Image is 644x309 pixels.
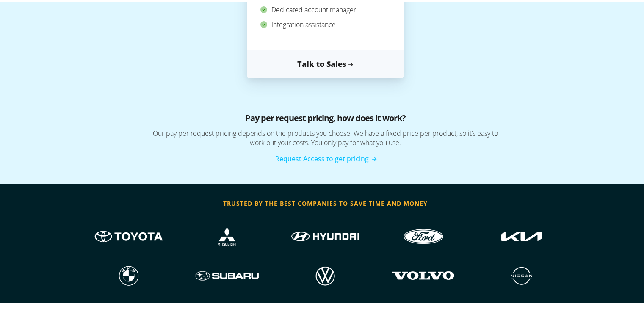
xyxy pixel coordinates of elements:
[260,16,390,30] div: Integration assistance
[80,196,571,208] h3: trusted by the best companies to save time and money
[288,261,362,287] img: Kia logo
[387,221,460,248] img: Ford logo
[275,152,376,162] a: Request Access to get pricing
[190,221,264,248] img: Mistubishi logo
[288,221,362,248] img: Hyundai logo
[92,110,558,127] h3: Pay per request pricing, how does it work?
[92,127,558,152] p: Our pay per request pricing depends on the products you choose. We have a fixed price per product...
[387,261,460,287] img: Kia logo
[247,48,404,77] a: Talk to Sales
[92,221,166,248] img: Toyota logo
[92,261,166,287] img: Kia logo
[485,261,558,287] img: Kia logo
[485,221,558,248] img: Kia logo
[260,1,390,16] div: Dedicated account manager
[190,261,264,287] img: Kia logo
